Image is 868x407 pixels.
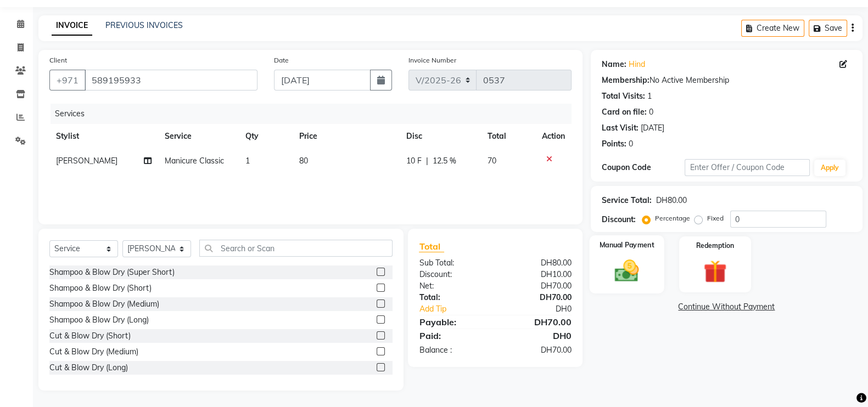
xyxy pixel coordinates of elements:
[685,159,810,176] input: Enter Offer / Coupon Code
[814,160,845,176] button: Apply
[411,303,509,315] a: Add Tip
[495,329,580,342] div: DH0
[495,257,580,269] div: DH80.00
[602,214,636,225] div: Discount:
[49,55,67,65] label: Client
[602,91,645,102] div: Total Visits:
[647,91,652,102] div: 1
[419,241,444,252] span: Total
[158,124,239,149] th: Service
[629,59,645,70] a: Hind
[408,55,456,65] label: Invoice Number
[495,292,580,303] div: DH70.00
[105,20,183,30] a: PREVIOUS INVOICES
[488,156,496,166] span: 70
[49,282,152,294] div: Shampoo & Blow Dry (Short)
[49,362,128,374] div: Cut & Blow Dry (Long)
[696,241,734,251] label: Redemption
[199,240,393,257] input: Search or Scan
[495,344,580,356] div: DH70.00
[274,55,289,65] label: Date
[809,20,847,37] button: Save
[602,75,649,86] div: Membership:
[49,314,149,326] div: Shampoo & Blow Dry (Long)
[535,124,572,149] th: Action
[629,138,633,150] div: 0
[299,156,308,166] span: 80
[411,280,495,292] div: Net:
[49,298,159,310] div: Shampoo & Blow Dry (Medium)
[293,124,400,149] th: Price
[593,301,860,313] a: Continue Without Payment
[49,124,158,149] th: Stylist
[495,280,580,292] div: DH70.00
[481,124,535,149] th: Total
[49,346,138,358] div: Cut & Blow Dry (Medium)
[602,106,647,118] div: Card on file:
[49,70,86,91] button: +971
[655,213,690,223] label: Percentage
[49,330,131,342] div: Cut & Blow Dry (Short)
[406,155,422,167] span: 10 F
[49,267,175,278] div: Shampoo & Blow Dry (Super Short)
[602,59,626,70] div: Name:
[599,240,654,250] label: Manual Payment
[411,292,495,303] div: Total:
[245,156,250,166] span: 1
[602,138,626,150] div: Points:
[411,315,495,329] div: Payable:
[411,329,495,342] div: Paid:
[696,257,733,286] img: _gift.svg
[656,195,687,206] div: DH80.00
[51,104,580,124] div: Services
[607,257,646,284] img: _cash.svg
[411,269,495,280] div: Discount:
[495,269,580,280] div: DH10.00
[641,122,664,134] div: [DATE]
[85,70,257,91] input: Search by Name/Mobile/Email/Code
[707,213,724,223] label: Fixed
[426,155,428,167] span: |
[433,155,456,167] span: 12.5 %
[411,344,495,356] div: Balance :
[602,162,685,173] div: Coupon Code
[649,106,653,118] div: 0
[239,124,293,149] th: Qty
[400,124,481,149] th: Disc
[52,16,92,36] a: INVOICE
[495,315,580,329] div: DH70.00
[602,195,652,206] div: Service Total:
[602,75,852,86] div: No Active Membership
[56,156,117,166] span: [PERSON_NAME]
[602,122,639,134] div: Last Visit:
[509,303,580,315] div: DH0
[411,257,495,269] div: Sub Total:
[165,156,224,166] span: Manicure Classic
[741,20,804,37] button: Create New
